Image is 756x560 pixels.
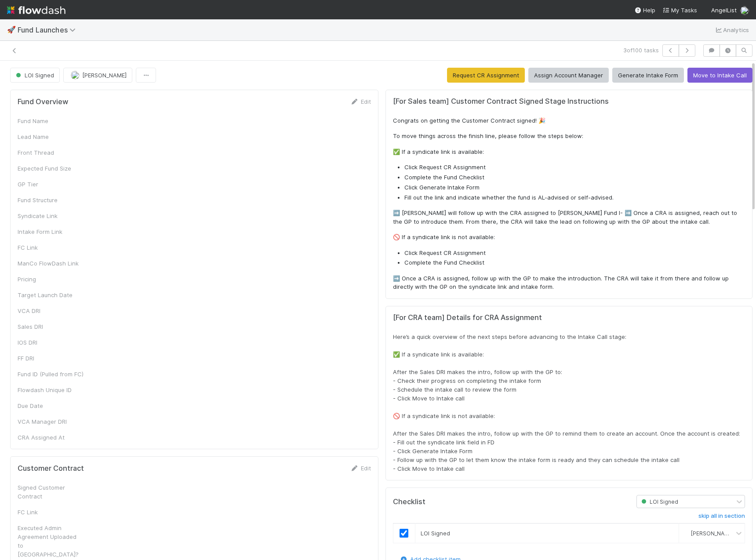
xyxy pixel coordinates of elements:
span: 🚀 [7,26,16,33]
div: CRA Assigned At [18,433,84,442]
div: Target Launch Date [18,291,84,299]
a: Edit [350,465,371,472]
div: Fund Name [18,116,84,125]
p: ➡️ Once a CRA is assigned, follow up with the GP to make the introduction. The CRA will take it f... [393,274,745,291]
p: ➡️ [PERSON_NAME] will follow up with the CRA assigned to [PERSON_NAME] Fund I- ➡️ Once a CRA is a... [393,209,745,226]
div: Due Date [18,401,84,410]
button: LOI Signed [10,68,60,83]
div: FF DRI [18,354,84,363]
span: [PERSON_NAME] [691,530,734,537]
div: FC Link [18,243,84,252]
a: Analytics [714,25,749,35]
div: Intake Form Link [18,227,84,236]
li: Click Request CR Assignment [404,249,745,258]
li: Click Generate Intake Form [404,183,745,192]
span: AngelList [711,7,737,14]
span: 3 of 100 tasks [623,46,659,55]
div: VCA DRI [18,306,84,315]
h5: [For Sales team] Customer Contract Signed Stage Instructions [393,97,745,106]
div: Sales DRI [18,322,84,331]
div: GP Tier [18,180,84,189]
p: 🚫 If a syndicate link is not available: [393,233,745,242]
div: Help [634,6,655,15]
div: Lead Name [18,132,84,141]
div: IOS DRI [18,338,84,347]
span: [PERSON_NAME] [82,72,127,79]
div: Expected Fund Size [18,164,84,173]
h5: Checklist [393,498,425,506]
a: skip all in section [698,513,745,523]
div: Pricing [18,275,84,284]
a: My Tasks [662,6,697,15]
div: Fund Structure [18,196,84,204]
span: My Tasks [662,7,697,14]
img: logo-inverted-e16ddd16eac7371096b0.svg [7,3,65,18]
img: avatar_9d20afb4-344c-4512-8880-fee77f5fe71b.png [71,71,80,80]
p: To move things across the finish line, please follow the steps below: [393,132,745,141]
h5: [For CRA team] Details for CRA Assignment [393,313,745,322]
img: avatar_c747b287-0112-4b47-934f-47379b6131e2.png [740,6,749,15]
div: FC Link [18,508,84,516]
h6: skip all in section [698,513,745,520]
div: ManCo FlowDash Link [18,259,84,268]
a: Edit [350,98,371,105]
li: Click Request CR Assignment [404,163,745,172]
div: VCA Manager DRI [18,417,84,426]
div: Front Thread [18,148,84,157]
button: Move to Intake Call [687,68,752,83]
span: Here’s a quick overview of the next steps before advancing to the Intake Call stage: ✅ If a syndi... [393,333,740,472]
span: LOI Signed [640,498,678,505]
div: Fund ID (Pulled from FC) [18,370,84,378]
span: LOI Signed [14,72,54,79]
button: Assign Account Manager [528,68,609,83]
button: [PERSON_NAME] [63,68,132,83]
div: Executed Admin Agreement Uploaded to [GEOGRAPHIC_DATA]? [18,524,84,559]
p: ✅ If a syndicate link is available: [393,148,745,156]
div: Signed Customer Contract [18,483,84,501]
button: Request CR Assignment [447,68,525,83]
span: LOI Signed [421,530,450,537]
img: avatar_c747b287-0112-4b47-934f-47379b6131e2.png [683,530,690,537]
span: Fund Launches [18,25,80,34]
h5: Fund Overview [18,98,68,106]
div: Flowdash Unique ID [18,385,84,394]
li: Complete the Fund Checklist [404,258,745,267]
div: Syndicate Link [18,211,84,220]
li: Complete the Fund Checklist [404,173,745,182]
h5: Customer Contract [18,464,84,473]
li: Fill out the link and indicate whether the fund is AL-advised or self-advised. [404,193,745,202]
p: Congrats on getting the Customer Contract signed! 🎉 [393,116,745,125]
button: Generate Intake Form [612,68,684,83]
